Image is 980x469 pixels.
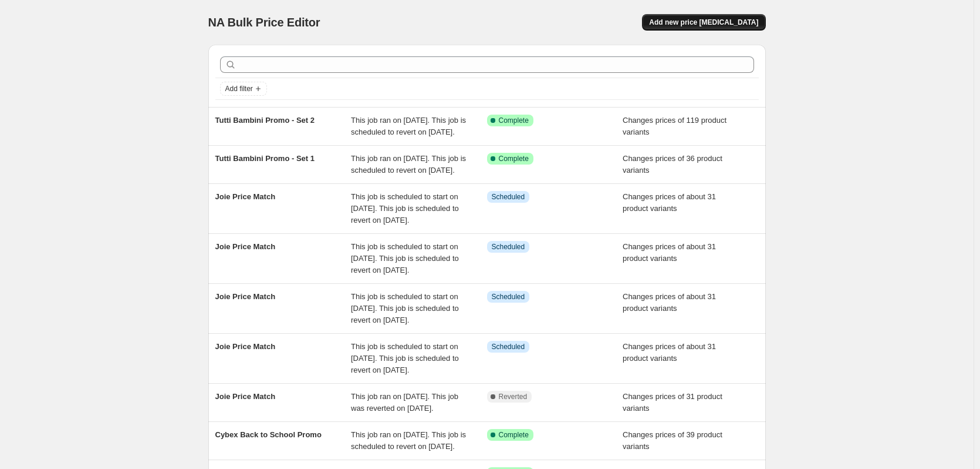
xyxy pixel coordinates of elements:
[623,242,716,263] span: Changes prices of about 31 product variants
[351,342,459,374] span: This job is scheduled to start on [DATE]. This job is scheduled to revert on [DATE].
[215,430,322,439] span: Cybex Back to School Promo
[623,392,722,413] span: Changes prices of 31 product variants
[623,342,716,363] span: Changes prices of about 31 product variants
[215,116,315,125] span: Tutti Bambini Promo - Set 2
[215,392,276,401] span: Joie Price Match
[225,84,253,93] span: Add filter
[351,292,459,324] span: This job is scheduled to start on [DATE]. This job is scheduled to revert on [DATE].
[215,292,276,301] span: Joie Price Match
[351,242,459,274] span: This job is scheduled to start on [DATE]. This job is scheduled to revert on [DATE].
[499,154,529,163] span: Complete
[351,154,466,175] span: This job ran on [DATE]. This job is scheduled to revert on [DATE].
[649,18,758,27] span: Add new price [MEDICAL_DATA]
[215,342,276,351] span: Joie Price Match
[623,430,722,451] span: Changes prices of 39 product variants
[492,292,525,301] span: Scheduled
[623,116,726,136] span: Changes prices of 119 product variants
[623,292,716,313] span: Changes prices of about 31 product variants
[215,154,315,163] span: Tutti Bambini Promo - Set 1
[492,242,525,252] span: Scheduled
[623,192,716,213] span: Changes prices of about 31 product variants
[215,192,276,201] span: Joie Price Match
[492,192,525,202] span: Scheduled
[215,242,276,251] span: Joie Price Match
[351,116,466,136] span: This job ran on [DATE]. This job is scheduled to revert on [DATE].
[623,154,722,175] span: Changes prices of 36 product variants
[499,392,528,401] span: Reverted
[220,82,267,96] button: Add filter
[351,192,459,225] span: This job is scheduled to start on [DATE]. This job is scheduled to revert on [DATE].
[351,392,458,413] span: This job ran on [DATE]. This job was reverted on [DATE].
[499,430,529,440] span: Complete
[492,342,525,351] span: Scheduled
[208,16,320,29] span: NA Bulk Price Editor
[642,14,765,31] button: Add new price [MEDICAL_DATA]
[499,116,529,125] span: Complete
[351,430,466,451] span: This job ran on [DATE]. This job is scheduled to revert on [DATE].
